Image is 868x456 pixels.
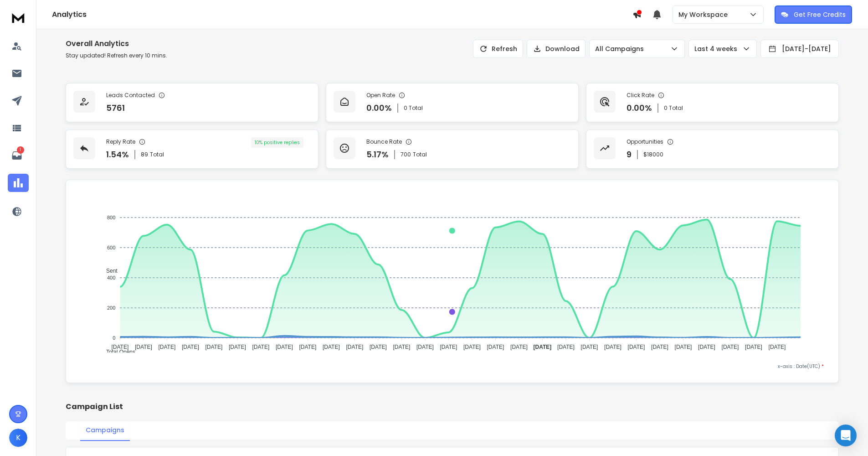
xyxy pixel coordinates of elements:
a: Reply Rate1.54%89Total10% positive replies [66,130,318,169]
span: Total Opens [99,349,135,355]
div: Open Intercom Messenger [835,425,857,446]
tspan: [DATE] [698,344,715,350]
div: 10 % positive replies [251,137,303,148]
span: Total [413,151,427,158]
tspan: [DATE] [416,344,434,350]
tspan: [DATE] [252,344,269,350]
h2: Campaign List [66,401,839,412]
button: [DATE]-[DATE] [760,40,839,58]
tspan: [DATE] [370,344,387,350]
a: Open Rate0.00%0 Total [326,83,579,122]
tspan: 400 [107,275,115,280]
button: Download [527,40,586,58]
button: K [9,429,27,447]
tspan: 200 [107,305,115,311]
tspan: [DATE] [769,344,786,350]
p: 5761 [106,102,125,114]
button: Campaigns [80,420,130,441]
p: 0.00 % [627,102,652,114]
tspan: [DATE] [675,344,692,350]
p: Stay updated! Refresh every 10 mins. [66,52,167,59]
span: Sent [99,268,118,274]
tspan: [DATE] [745,344,762,350]
p: All Campaigns [595,44,647,53]
tspan: [DATE] [628,344,645,350]
tspan: [DATE] [651,344,668,350]
button: Refresh [473,40,523,58]
a: Click Rate0.00%0 Total [586,83,839,122]
tspan: 800 [107,215,115,220]
p: Get Free Credits [794,10,846,19]
tspan: [DATE] [440,344,457,350]
p: 1.54 % [106,148,129,161]
p: 0 Total [404,104,423,112]
span: Total [150,151,164,158]
tspan: [DATE] [604,344,621,350]
tspan: [DATE] [463,344,481,350]
tspan: [DATE] [158,344,175,350]
h1: Analytics [52,9,632,20]
h1: Overall Analytics [66,38,167,49]
a: 1 [8,146,26,165]
p: Reply Rate [106,138,135,145]
p: Click Rate [627,92,654,99]
tspan: [DATE] [229,344,246,350]
tspan: [DATE] [135,344,152,350]
p: x-axis : Date(UTC) [81,363,824,370]
tspan: [DATE] [111,344,128,350]
tspan: [DATE] [276,344,293,350]
tspan: [DATE] [581,344,598,350]
p: Opportunities [627,138,663,145]
a: Leads Contacted5761 [66,83,318,122]
p: Refresh [492,44,517,53]
p: $ 18000 [643,151,663,158]
tspan: [DATE] [487,344,504,350]
p: 1 [17,146,24,154]
p: My Workspace [678,10,731,19]
tspan: 600 [107,245,115,250]
tspan: [DATE] [205,344,222,350]
tspan: [DATE] [534,344,552,350]
tspan: [DATE] [346,344,363,350]
p: 9 [627,148,632,161]
tspan: [DATE] [393,344,410,350]
button: Get Free Credits [775,5,852,24]
p: Leads Contacted [106,92,155,99]
p: 0 Total [664,104,683,112]
tspan: [DATE] [182,344,199,350]
tspan: [DATE] [510,344,528,350]
p: 5.17 % [366,148,389,161]
a: Opportunities9$18000 [586,130,839,169]
p: Last 4 weeks [694,44,741,53]
tspan: [DATE] [722,344,739,350]
span: 700 [401,151,411,158]
span: 89 [141,151,148,158]
tspan: [DATE] [557,344,575,350]
p: Open Rate [366,92,395,99]
tspan: 0 [113,335,115,341]
img: logo [9,9,27,26]
p: 0.00 % [366,102,392,114]
p: Download [545,44,580,53]
tspan: [DATE] [323,344,340,350]
a: Bounce Rate5.17%700Total [326,130,579,169]
tspan: [DATE] [299,344,316,350]
p: Bounce Rate [366,138,402,145]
